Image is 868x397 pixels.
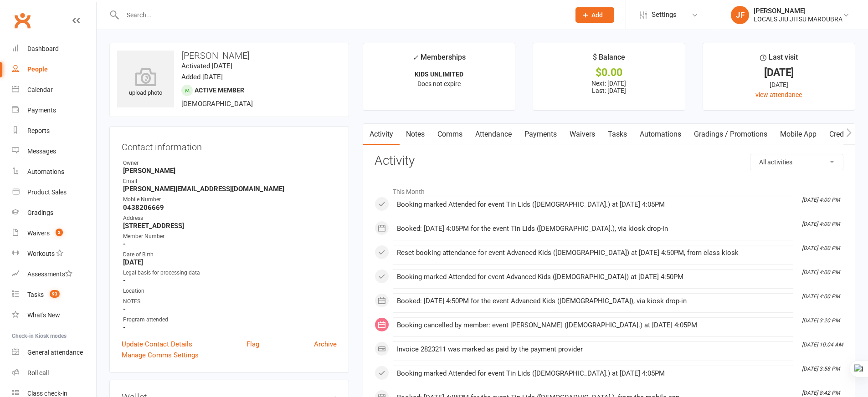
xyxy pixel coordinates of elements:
[27,349,83,356] div: General attendance
[688,124,774,145] a: Gradings / Promotions
[375,154,843,168] h3: Activity
[12,264,96,285] a: Assessments
[711,68,847,77] div: [DATE]
[12,121,96,141] a: Reports
[12,182,96,203] a: Product Sales
[12,39,96,59] a: Dashboard
[122,138,337,152] h3: Contact information
[415,71,463,78] strong: KIDS UNLIMITED
[397,370,789,377] div: Booking marked Attended for event Tin Lids ([DEMOGRAPHIC_DATA].) at [DATE] 4:05PM
[412,53,418,62] i: ✓
[754,15,842,23] div: LOCALS JIU JITSU MAROUBRA
[123,232,337,241] div: Member Number
[397,249,789,257] div: Reset booking attendance for event Advanced Kids ([DEMOGRAPHIC_DATA]) at [DATE] 4:50PM, from clas...
[397,225,789,233] div: Booked: [DATE] 4:05PM for the event Tin Lids ([DEMOGRAPHIC_DATA].), via kiosk drop-in
[802,245,840,251] i: [DATE] 4:00 PM
[123,305,337,313] strong: -
[50,290,60,298] span: 93
[123,195,337,204] div: Mobile Number
[541,80,677,94] p: Next: [DATE] Last: [DATE]
[123,316,337,324] div: Program attended
[181,62,232,70] time: Activated [DATE]
[417,80,461,87] span: Does not expire
[27,66,48,73] div: People
[731,6,749,24] div: JF
[518,124,563,145] a: Payments
[12,162,96,182] a: Automations
[27,390,67,397] div: Class check-in
[123,204,337,212] strong: 0438206669
[117,51,341,61] h3: [PERSON_NAME]
[123,167,337,175] strong: [PERSON_NAME]
[181,73,223,81] time: Added [DATE]
[27,148,56,155] div: Messages
[123,177,337,186] div: Email
[375,182,843,197] li: This Month
[117,68,174,98] div: upload photo
[711,80,847,90] div: [DATE]
[802,366,840,372] i: [DATE] 3:58 PM
[123,214,337,223] div: Address
[591,11,603,19] span: Add
[593,51,625,68] div: $ Balance
[12,244,96,264] a: Workouts
[431,124,469,145] a: Comms
[27,127,50,134] div: Reports
[27,107,56,114] div: Payments
[760,51,798,68] div: Last visit
[802,341,843,348] i: [DATE] 10:04 AM
[12,305,96,326] a: What's New
[397,273,789,281] div: Booking marked Attended for event Advanced Kids ([DEMOGRAPHIC_DATA]) at [DATE] 4:50PM
[754,7,842,15] div: [PERSON_NAME]
[12,203,96,223] a: Gradings
[27,369,49,377] div: Roll call
[195,87,244,94] span: Active member
[123,258,337,266] strong: [DATE]
[123,276,337,285] strong: -
[27,168,64,175] div: Automations
[123,323,337,331] strong: -
[397,346,789,353] div: Invoice 2823211 was marked as paid by the payment provider
[12,223,96,244] a: Waivers 3
[27,270,72,278] div: Assessments
[27,229,50,237] div: Waivers
[123,269,337,277] div: Legal basis for processing data
[27,188,67,196] div: Product Sales
[755,91,802,98] a: view attendance
[12,59,96,80] a: People
[802,390,840,396] i: [DATE] 8:42 PM
[123,159,337,168] div: Owner
[123,250,337,259] div: Date of Birth
[633,124,688,145] a: Automations
[27,250,55,257] div: Workouts
[11,9,34,32] a: Clubworx
[123,185,337,193] strong: [PERSON_NAME][EMAIL_ADDRESS][DOMAIN_NAME]
[12,363,96,383] a: Roll call
[122,350,199,361] a: Manage Comms Settings
[123,287,337,295] div: Location
[802,317,840,324] i: [DATE] 3:20 PM
[469,124,518,145] a: Attendance
[56,229,63,236] span: 3
[314,339,337,350] a: Archive
[400,124,431,145] a: Notes
[123,240,337,248] strong: -
[181,100,253,108] span: [DEMOGRAPHIC_DATA]
[27,45,59,52] div: Dashboard
[541,68,677,77] div: $0.00
[27,291,44,298] div: Tasks
[575,7,614,23] button: Add
[12,100,96,121] a: Payments
[247,339,259,350] a: Flag
[12,80,96,100] a: Calendar
[27,86,53,93] div: Calendar
[12,285,96,305] a: Tasks 93
[123,222,337,230] strong: [STREET_ADDRESS]
[601,124,633,145] a: Tasks
[397,297,789,305] div: Booked: [DATE] 4:50PM for the event Advanced Kids ([DEMOGRAPHIC_DATA]), via kiosk drop-in
[12,141,96,162] a: Messages
[397,321,789,329] div: Booking cancelled by member: event [PERSON_NAME] ([DEMOGRAPHIC_DATA].) at [DATE] 4:05PM
[397,201,789,209] div: Booking marked Attended for event Tin Lids ([DEMOGRAPHIC_DATA].) at [DATE] 4:05PM
[363,124,400,145] a: Activity
[802,293,840,300] i: [DATE] 4:00 PM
